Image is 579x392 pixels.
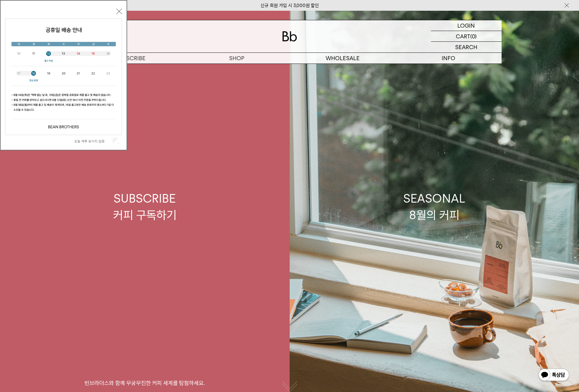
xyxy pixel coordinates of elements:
[403,190,465,223] div: SEASONAL 8월의 커피
[456,31,470,41] p: CART
[113,190,177,223] div: SUBSCRIBE 커피 구독하기
[431,20,502,31] a: LOGIN
[282,31,297,41] img: 로고
[78,53,184,64] a: SUBSCRIBE
[184,53,290,64] a: SHOP
[290,53,396,64] p: WHOLESALE
[457,20,475,31] p: LOGIN
[396,53,502,64] p: INFO
[455,42,477,52] p: SEARCH
[74,139,111,143] label: 오늘 하루 보이지 않음
[470,31,477,41] p: (0)
[6,19,122,135] img: cb63d4bbb2e6550c365f227fdc69b27f_113810.jpg
[538,368,570,383] img: 카카오톡 채널 1:1 채팅 버튼
[116,9,122,14] button: 닫기
[260,3,319,8] a: 신규 회원 가입 시 3,000원 할인
[431,31,502,42] a: CART (0)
